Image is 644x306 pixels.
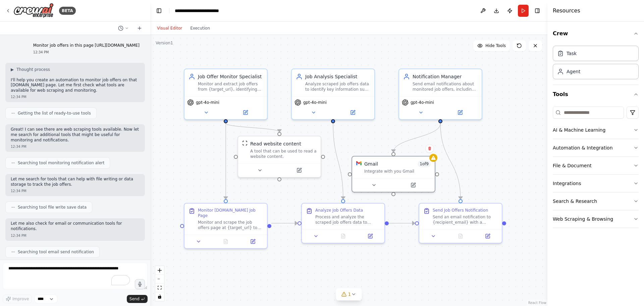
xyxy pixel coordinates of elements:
button: ▶Thought process [11,67,50,72]
button: Execution [186,24,214,32]
div: Job Offer Monitor Specialist [198,73,263,80]
div: Integrate with you Gmail [364,169,431,174]
div: Process and analyze the scraped job offers data to extract structured information. Identify and o... [315,214,380,225]
g: Edge from 2c49afcf-fc20-4171-9994-486e83a0156f to b3069b1b-1af6-4fac-bb85-a5ae5eb3a59b [389,220,415,227]
div: React Flow controls [155,266,164,301]
p: Great! I can see there are web scraping tools available. Now let me search for additional tools t... [11,127,140,143]
div: Monitor and extract job offers from {target_url}, identifying new positions, requirements, and ke... [198,81,263,92]
button: toggle interactivity [155,292,164,301]
div: 12:34 PM [11,94,140,99]
button: File & Document [553,157,639,174]
h4: Resources [553,7,580,15]
button: Visual Editor [153,24,186,32]
div: Agent [567,68,580,75]
div: BETA [59,7,76,15]
button: Open in side panel [334,108,372,117]
div: Analyze Job Offers DataProcess and analyze the scraped job offers data to extract structured info... [301,203,385,244]
span: Improve [12,296,29,302]
span: Send [129,296,140,302]
button: No output available [329,232,358,240]
span: gpt-4o-mini [303,100,327,105]
div: Notification Manager [413,73,478,80]
button: Open in side panel [394,181,432,189]
button: Open in side panel [359,232,382,240]
a: React Flow attribution [528,301,546,305]
button: Tools [553,85,639,104]
span: Number of enabled actions [418,161,431,167]
div: Send Job Offers Notification [433,208,488,213]
div: 12:34 PM [33,50,140,55]
div: Gmail [364,161,378,167]
button: Crew [553,24,639,43]
button: Open in side panel [241,237,264,246]
div: Analyze scraped job offers data to identify key information such as job titles, requirements, sal... [305,81,370,92]
div: GmailGmail1of9Integrate with you Gmail [352,156,435,192]
div: Send an email notification to {recipient_email} with a summary of the monitored job offers. Inclu... [433,214,498,225]
button: zoom out [155,275,164,283]
img: ScrapeWebsiteTool [242,140,248,146]
div: Analyze Job Offers Data [315,208,363,213]
g: Edge from 845d77c2-036f-4a39-bbe0-133e9429bc0f to 1f624d87-bfcf-4e01-856c-bf6a23e0d7ff [222,123,229,199]
p: Monitor job offers in this page [URL][DOMAIN_NAME] [33,43,140,48]
span: Hide Tools [485,43,506,48]
div: Monitor and scrape the job offers page at {target_url} to extract all available job listings. Foc... [198,220,263,230]
div: Tools [553,104,639,233]
button: Search & Research [553,192,639,210]
div: A tool that can be used to read a website content. [250,148,317,159]
p: I'll help you create an automation to monitor job offers on that [DOMAIN_NAME] page. Let me first... [11,78,140,93]
span: ▶ [11,67,14,72]
button: No output available [446,232,475,240]
button: zoom in [155,266,164,275]
div: Job Analysis Specialist [305,73,370,80]
button: Send [127,295,148,303]
div: Read website content [250,140,301,147]
div: 12:34 PM [11,144,140,149]
span: Searching tool file write save data [18,205,87,210]
img: Gmail [356,161,362,166]
div: Send Job Offers NotificationSend an email notification to {recipient_email} with a summary of the... [419,203,502,244]
button: Automation & Integration [553,139,639,157]
button: fit view [155,283,164,292]
g: Edge from b5be4ab3-e166-479e-9616-b9b32b8fb79d to 6ad49b83-b179-442d-8abc-e4021ec91661 [390,123,444,152]
span: gpt-4o-mini [196,100,219,105]
div: Task [567,50,577,57]
g: Edge from 1f624d87-bfcf-4e01-856c-bf6a23e0d7ff to 2c49afcf-fc20-4171-9994-486e83a0156f [271,220,298,227]
g: Edge from f4905336-ebd0-4414-b564-20f2becdf707 to 2c49afcf-fc20-4171-9994-486e83a0156f [330,123,346,199]
div: Notification ManagerSend email notifications about monitored job offers, including summaries of n... [398,69,482,120]
button: Click to speak your automation idea [135,279,145,289]
button: Open in side panel [226,108,264,117]
button: Hide left sidebar [154,6,164,15]
button: Start a new chat [134,24,145,32]
button: Switch to previous chat [115,24,131,32]
div: Version 1 [156,40,173,46]
button: Improve [3,295,32,303]
button: Hide Tools [473,40,510,51]
g: Edge from b5be4ab3-e166-479e-9616-b9b32b8fb79d to b3069b1b-1af6-4fac-bb85-a5ae5eb3a59b [437,123,464,199]
button: Integrations [553,175,639,192]
div: 12:34 PM [11,233,140,238]
button: Web Scraping & Browsing [553,210,639,228]
textarea: To enrich screen reader interactions, please activate Accessibility in Grammarly extension settings [3,263,148,290]
nav: breadcrumb [175,7,219,14]
button: No output available [212,237,240,246]
button: 1 [336,288,362,301]
div: Send email notifications about monitored job offers, including summaries of new positions and imp... [413,81,478,92]
button: Open in side panel [280,166,318,174]
div: Job Offer Monitor SpecialistMonitor and extract job offers from {target_url}, identifying new pos... [184,69,268,120]
span: Thought process [16,67,50,72]
p: Let me search for tools that can help with file writing or data storage to track the job offers. [11,177,140,187]
button: Delete node [425,144,434,153]
p: Let me also check for email or communication tools for notifications. [11,221,140,231]
button: AI & Machine Learning [553,121,639,139]
div: Monitor [DOMAIN_NAME] Job Page [198,208,263,218]
span: 1 [348,291,351,298]
span: Searching tool email send notification [18,249,94,255]
span: gpt-4o-mini [411,100,434,105]
div: Job Analysis SpecialistAnalyze scraped job offers data to identify key information such as job ti... [291,69,375,120]
div: Crew [553,43,639,85]
button: Open in side panel [476,232,499,240]
span: Getting the list of ready-to-use tools [18,111,91,116]
div: 12:34 PM [11,188,140,193]
g: Edge from 845d77c2-036f-4a39-bbe0-133e9429bc0f to 859c4e9f-e937-4ad8-95a5-c444a65d60a2 [222,123,283,132]
div: ScrapeWebsiteToolRead website contentA tool that can be used to read a website content. [237,136,321,178]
